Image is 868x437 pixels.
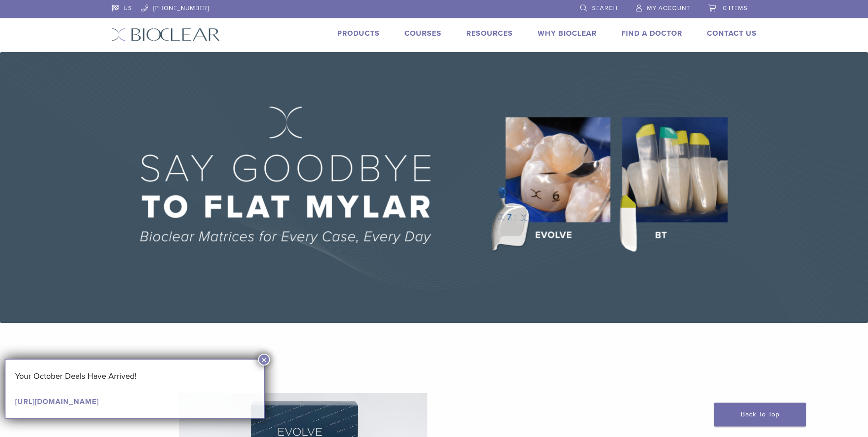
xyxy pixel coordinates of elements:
[723,5,748,12] span: 0 items
[337,29,380,38] a: Products
[538,29,597,38] a: Why Bioclear
[404,29,442,38] a: Courses
[15,397,99,406] a: [URL][DOMAIN_NAME]
[258,354,270,366] button: Close
[466,29,513,38] a: Resources
[621,29,682,38] a: Find A Doctor
[112,28,220,41] img: Bioclear
[647,5,690,12] span: My Account
[714,403,806,426] a: Back To Top
[707,29,757,38] a: Contact Us
[592,5,618,12] span: Search
[15,369,254,383] p: Your October Deals Have Arrived!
